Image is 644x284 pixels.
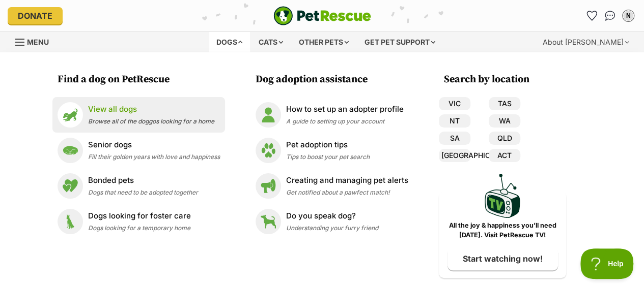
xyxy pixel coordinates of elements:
[286,188,390,196] span: Get notified about a pawfect match!
[15,32,56,50] a: Menu
[58,102,83,128] img: View all dogs
[439,149,470,162] a: [GEOGRAPHIC_DATA]
[583,8,600,24] a: Favourites
[256,173,408,199] a: Creating and managing pet alerts Creating and managing pet alerts Get notified about a pawfect ma...
[439,97,470,110] a: VIC
[58,138,83,163] img: Senior dogs
[620,8,636,24] button: My account
[489,97,520,110] a: TAS
[58,209,83,234] img: Dogs looking for foster care
[8,7,63,24] a: Donate
[88,188,198,196] span: Dogs that need to be adopted together
[439,114,470,128] a: NT
[256,102,281,128] img: How to set up an adopter profile
[286,224,378,232] span: Understanding your furry friend
[447,247,558,270] a: Start watching now!
[602,8,618,24] a: Conversations
[256,173,281,199] img: Creating and managing pet alerts
[88,153,220,161] span: Fill their golden years with love and happiness
[88,175,198,186] p: Bonded pets
[446,221,558,240] p: All the joy & happiness you’ll need [DATE]. Visit PetRescue TV!
[256,209,281,234] img: Do you speak dog?
[88,210,191,222] p: Dogs looking for foster care
[209,32,250,52] div: Dogs
[286,139,370,151] p: Pet adoption tips
[58,209,220,234] a: Dogs looking for foster care Dogs looking for foster care Dogs looking for a temporary home
[88,139,220,151] p: Senior dogs
[286,153,370,161] span: Tips to boost your pet search
[58,102,220,128] a: View all dogs View all dogs Browse all of the doggos looking for a home
[273,6,371,25] a: PetRescue
[256,102,408,128] a: How to set up an adopter profile How to set up an adopter profile A guide to setting up your account
[485,174,520,218] img: PetRescue TV logo
[580,248,634,279] iframe: Help Scout Beacon - Open
[256,73,413,87] h3: Dog adoption assistance
[439,132,470,145] a: SA
[88,117,214,125] span: Browse all of the doggos looking for a home
[357,32,442,52] div: Get pet support
[88,104,214,115] p: View all dogs
[536,32,636,52] div: About [PERSON_NAME]
[251,32,290,52] div: Cats
[58,73,225,87] h3: Find a dog on PetRescue
[583,8,636,24] ul: Account quick links
[58,173,83,199] img: Bonded pets
[489,114,520,128] a: WA
[286,117,384,125] span: A guide to setting up your account
[58,138,220,163] a: Senior dogs Senior dogs Fill their golden years with love and happiness
[256,209,408,234] a: Do you speak dog? Do you speak dog? Understanding your furry friend
[292,32,356,52] div: Other pets
[623,11,633,21] div: N
[88,224,190,232] span: Dogs looking for a temporary home
[489,149,520,162] a: ACT
[286,175,408,186] p: Creating and managing pet alerts
[605,11,615,21] img: chat-41dd97257d64d25036548639549fe6c8038ab92f7586957e7f3b1b290dea8141.svg
[273,6,371,25] img: logo-e224e6f780fb5917bec1dbf3a21bbac754714ae5b6737aabdf751b685950b380.svg
[58,173,220,199] a: Bonded pets Bonded pets Dogs that need to be adopted together
[256,138,408,163] a: Pet adoption tips Pet adoption tips Tips to boost your pet search
[286,104,404,115] p: How to set up an adopter profile
[27,38,49,46] span: Menu
[444,73,566,87] h3: Search by location
[489,132,520,145] a: QLD
[256,138,281,163] img: Pet adoption tips
[286,210,378,222] p: Do you speak dog?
